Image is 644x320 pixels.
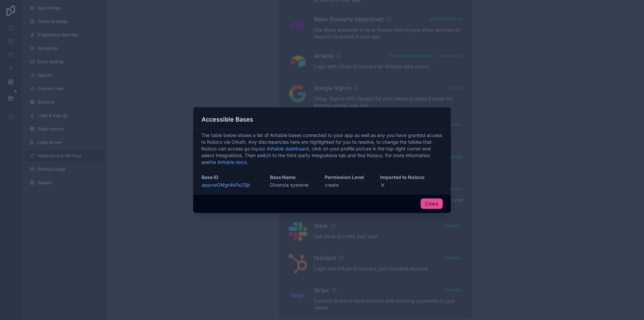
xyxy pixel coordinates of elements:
[202,116,253,124] h3: Accessible Bases
[270,181,324,189] td: Divenzia systeme
[201,132,443,166] span: The table below shows a list of Airtable bases connected to your app as well as any you have gran...
[324,181,380,189] td: create
[209,159,247,165] a: the Airtable docs
[256,146,309,151] a: your Airtable dashboard
[270,174,324,181] th: Base Name
[380,174,443,181] th: Imported to Noloco
[324,174,380,181] th: Permission Level
[201,174,270,181] th: Base ID
[202,182,250,188] a: appxwOMgt4kPe25jh
[421,198,443,209] button: Close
